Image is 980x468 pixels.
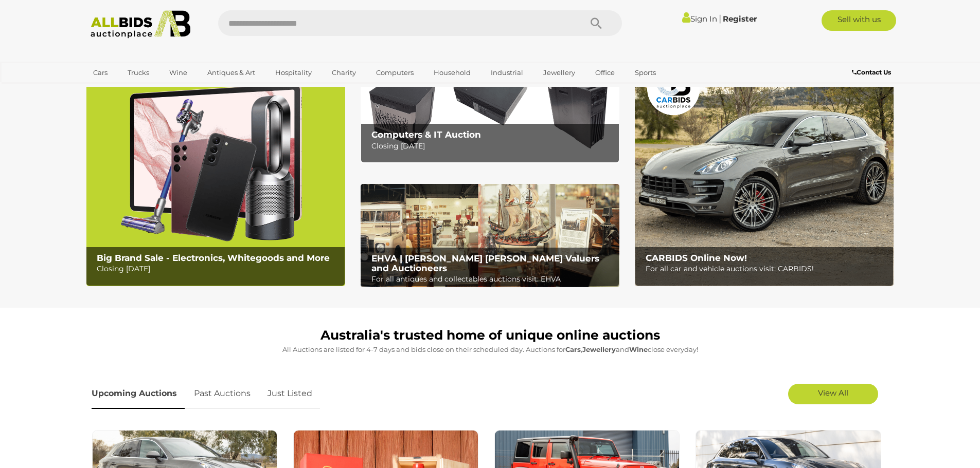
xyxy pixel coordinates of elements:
[86,60,345,286] img: Big Brand Sale - Electronics, Whitegoods and More
[589,64,621,81] a: Office
[822,10,896,31] a: Sell with us
[260,379,320,409] a: Just Listed
[369,64,420,81] a: Computers
[371,129,481,140] b: Computers & IT Auction
[719,13,721,24] span: |
[163,64,194,81] a: Wine
[371,273,614,286] p: For all antiques and collectables auctions visit: EHVA
[361,184,619,288] a: EHVA | Evans Hastings Valuers and Auctioneers EHVA | [PERSON_NAME] [PERSON_NAME] Valuers and Auct...
[86,60,345,286] a: Big Brand Sale - Electronics, Whitegoods and More Big Brand Sale - Electronics, Whitegoods and Mo...
[537,64,582,81] a: Jewellery
[92,344,889,355] p: All Auctions are listed for 4-7 days and bids close on their scheduled day. Auctions for , and cl...
[121,64,156,81] a: Trucks
[186,379,258,409] a: Past Auctions
[85,10,197,39] img: Allbids.com.au
[682,14,717,24] a: Sign In
[484,64,530,81] a: Industrial
[646,263,888,275] p: For all car and vehicle auctions visit: CARBIDS!
[635,60,894,286] img: CARBIDS Online Now!
[269,64,318,81] a: Hospitality
[97,263,339,275] p: Closing [DATE]
[201,64,262,81] a: Antiques & Art
[852,68,891,76] b: Contact Us
[723,14,757,24] a: Register
[852,67,894,78] a: Contact Us
[92,379,185,409] a: Upcoming Auctions
[361,60,619,163] a: Computers & IT Auction Computers & IT Auction Closing [DATE]
[818,388,848,398] span: View All
[86,64,114,81] a: Cars
[635,60,894,286] a: CARBIDS Online Now! CARBIDS Online Now! For all car and vehicle auctions visit: CARBIDS!
[565,345,581,353] strong: Cars
[361,60,619,163] img: Computers & IT Auction
[92,328,889,343] h1: Australia's trusted home of unique online auctions
[628,64,663,81] a: Sports
[788,384,878,404] a: View All
[361,184,619,288] img: EHVA | Evans Hastings Valuers and Auctioneers
[325,64,363,81] a: Charity
[97,253,330,263] b: Big Brand Sale - Electronics, Whitegoods and More
[582,345,616,353] strong: Jewellery
[629,345,648,353] strong: Wine
[646,253,747,263] b: CARBIDS Online Now!
[571,10,622,36] button: Search
[86,81,173,98] a: [GEOGRAPHIC_DATA]
[371,140,614,153] p: Closing [DATE]
[427,64,477,81] a: Household
[371,253,599,273] b: EHVA | [PERSON_NAME] [PERSON_NAME] Valuers and Auctioneers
